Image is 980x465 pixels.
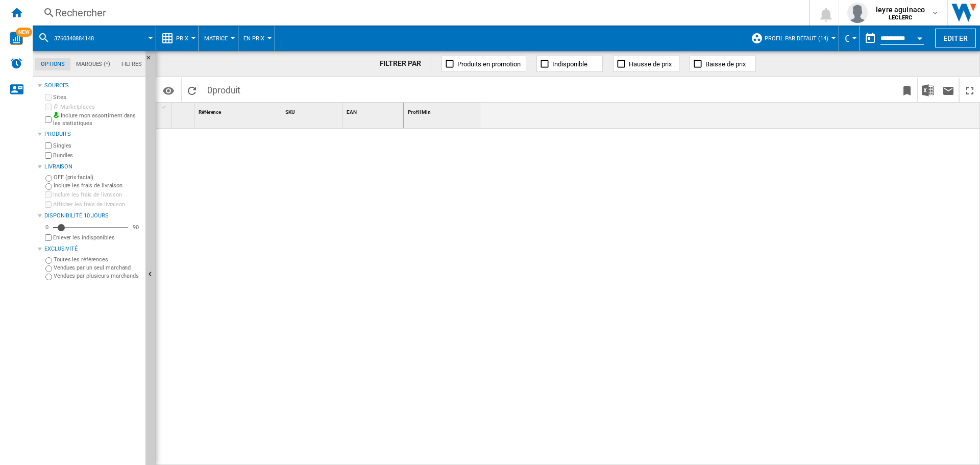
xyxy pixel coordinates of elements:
[889,14,912,21] b: LECLERC
[45,201,52,208] input: Afficher les frais de livraison
[536,56,603,72] button: Indisponible
[199,109,221,115] span: Référence
[45,94,52,101] input: Sites
[158,81,179,100] button: Options
[408,109,431,115] span: Profil Min
[847,3,868,23] img: profile.jpg
[45,265,52,272] input: Vendues par un seul marchand
[960,78,980,102] button: Plein écran
[44,245,141,253] div: Exclusivité
[176,35,188,42] span: Prix
[202,78,246,100] span: 0
[765,26,834,51] button: Profil par défaut (14)
[345,103,403,118] div: EAN Sort None
[705,60,746,68] span: Baisse de prix
[911,28,929,46] button: Open calendar
[283,103,342,118] div: SKU Sort None
[45,183,52,190] input: Inclure les frais de livraison
[751,26,834,51] div: Profil par défaut (14)
[922,84,934,96] img: excel-24x24.png
[54,256,141,263] label: Toutes les références
[45,152,52,159] input: Bundles
[53,234,141,241] label: Enlever les indisponibles
[197,103,281,118] div: Sort None
[45,175,52,182] input: OFF (prix facial)
[935,29,976,47] button: Editer
[54,264,141,272] label: Vendues par un seul marchand
[174,103,194,118] div: Sort None
[53,93,141,101] label: Sites
[53,201,141,208] label: Afficher les frais de livraison
[53,142,141,150] label: Singles
[10,32,23,45] img: wise-card.svg
[45,234,52,241] input: Afficher les frais de livraison
[45,113,52,126] input: Inclure mon assortiment dans les statistiques
[45,257,52,264] input: Toutes les références
[552,60,587,68] span: Indisponible
[285,109,295,115] span: SKU
[283,103,342,118] div: Sort None
[54,174,141,181] label: OFF (prix facial)
[918,78,938,102] button: Télécharger au format Excel
[54,26,104,51] button: 3760340884148
[54,182,141,189] label: Inclure les frais de livraison
[53,112,141,128] label: Inclure mon assortiment dans les statistiques
[844,33,849,44] span: €
[10,57,22,69] img: alerts-logo.svg
[243,35,264,42] span: En Prix
[844,26,854,51] button: €
[613,56,679,72] button: Hausse de prix
[16,28,32,37] span: NEW
[38,26,151,51] div: 3760340884148
[938,78,959,102] button: Envoyer ce rapport par email
[765,35,828,42] span: Profil par défaut (14)
[629,60,672,68] span: Hausse de prix
[860,28,880,48] button: md-calendar
[55,6,782,20] div: Rechercher
[406,103,480,118] div: Profil Min Sort None
[53,112,59,118] img: mysite-bg-18x18.png
[839,26,860,51] md-menu: Currency
[44,212,141,220] div: Disponibilité 10 Jours
[53,223,128,233] md-slider: Disponibilité
[45,191,52,198] input: Inclure les frais de livraison
[54,35,94,42] span: 3760340884148
[53,103,141,111] label: Marketplaces
[406,103,480,118] div: Sort None
[243,26,269,51] button: En Prix
[45,104,52,110] input: Marketplaces
[345,103,403,118] div: Sort None
[347,109,357,115] span: EAN
[53,191,141,199] label: Inclure les frais de livraison
[690,56,756,72] button: Baisse de prix
[44,130,141,138] div: Produits
[876,5,925,15] span: leyre aguinaco
[161,26,193,51] div: Prix
[53,152,141,159] label: Bundles
[204,35,228,42] span: Matrice
[130,224,141,231] div: 90
[176,26,193,51] button: Prix
[45,142,52,149] input: Singles
[44,163,141,171] div: Livraison
[457,60,521,68] span: Produits en promotion
[897,78,917,102] button: Créer un favoris
[35,58,70,70] md-tab-item: Options
[70,58,116,70] md-tab-item: Marques (*)
[212,85,240,95] span: produit
[116,58,148,70] md-tab-item: Filtres
[380,59,432,69] div: FILTRER PAR
[442,56,526,72] button: Produits en promotion
[44,82,141,90] div: Sources
[54,272,141,280] label: Vendues par plusieurs marchands
[45,274,52,280] input: Vendues par plusieurs marchands
[43,224,51,231] div: 0
[204,26,233,51] button: Matrice
[145,51,158,69] button: Masquer
[197,103,281,118] div: Référence Sort None
[182,78,202,102] button: Recharger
